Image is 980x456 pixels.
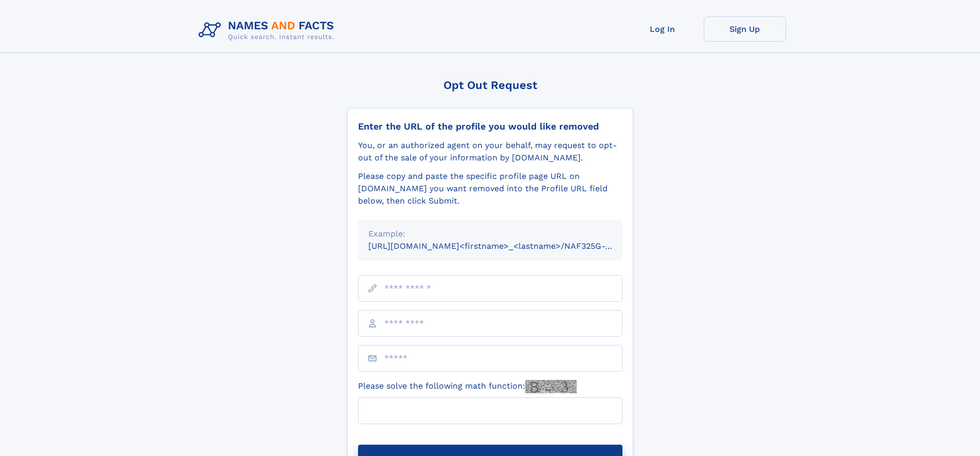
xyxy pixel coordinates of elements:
[358,139,622,164] div: You, or an authorized agent on your behalf, may request to opt-out of the sale of your informatio...
[368,241,642,251] small: [URL][DOMAIN_NAME]<firstname>_<lastname>/NAF325G-xxxxxxxx
[358,170,622,207] div: Please copy and paste the specific profile page URL on [DOMAIN_NAME] you want removed into the Pr...
[347,79,633,92] div: Opt Out Request
[704,16,786,42] a: Sign Up
[358,380,577,393] label: Please solve the following math function:
[621,16,704,42] a: Log In
[358,121,622,132] div: Enter the URL of the profile you would like removed
[368,228,612,240] div: Example:
[194,16,343,44] img: Logo Names and Facts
